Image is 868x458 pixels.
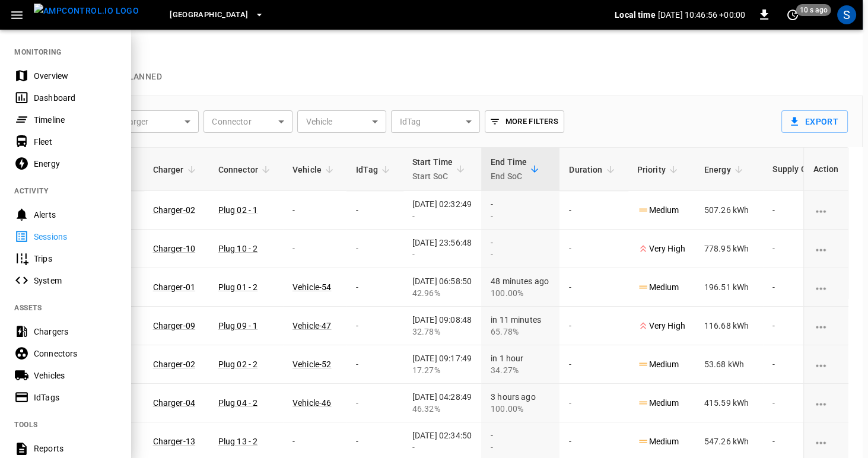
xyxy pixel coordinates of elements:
button: set refresh interval [783,5,802,24]
div: System [34,275,116,287]
div: Dashboard [34,92,116,104]
img: ampcontrol.io logo [34,4,139,18]
div: Fleet [34,136,116,148]
div: Chargers [34,326,116,338]
div: Trips [34,253,116,265]
div: Connectors [34,348,116,360]
div: Energy [34,158,116,170]
span: 10 s ago [796,4,831,16]
div: Timeline [34,114,116,126]
p: [DATE] 10:46:56 +00:00 [658,9,745,21]
div: Reports [34,443,116,454]
div: Overview [34,70,116,82]
div: Sessions [34,231,116,243]
div: profile-icon [837,5,856,24]
span: [GEOGRAPHIC_DATA] [170,8,248,22]
div: IdTags [34,392,116,403]
div: Alerts [34,209,116,221]
div: Vehicles [34,370,116,381]
p: Local time [615,9,656,21]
